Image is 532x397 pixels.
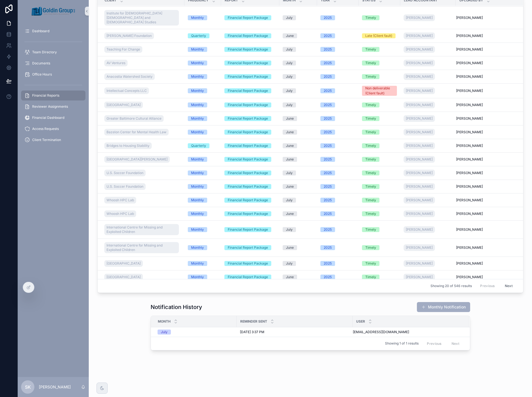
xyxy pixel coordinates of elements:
[228,61,268,66] div: Financial Report Package
[104,142,152,149] a: Bridges to Housing Stability
[406,130,433,134] span: [PERSON_NAME]
[228,184,268,189] div: Financial Report Package
[365,116,376,121] div: Timely
[406,171,433,175] span: [PERSON_NAME]
[404,60,435,66] a: [PERSON_NAME]
[228,74,268,79] div: Financial Report Package
[21,69,85,79] a: Office Hours
[404,183,435,190] a: [PERSON_NAME]
[404,59,452,67] a: [PERSON_NAME]
[456,89,483,93] span: [PERSON_NAME]
[188,170,218,175] a: Monthly
[404,73,435,80] a: [PERSON_NAME]
[406,144,433,148] span: [PERSON_NAME]
[104,141,181,150] a: Bridges to Housing Stability
[224,170,276,175] a: Financial Report Package
[224,143,276,148] a: Financial Report Package
[107,74,153,79] span: Anacostia Watershed Society
[320,143,355,148] a: 2025
[188,130,218,135] a: Monthly
[362,74,397,79] a: Timely
[404,102,435,108] a: [PERSON_NAME]
[228,33,268,38] div: Financial Report Package
[404,197,435,203] a: [PERSON_NAME]
[228,157,268,162] div: Financial Report Package
[104,196,181,205] a: Whoosh HPC Lab
[188,116,218,121] a: Monthly
[32,127,59,131] span: Access Requests
[320,102,355,107] a: 2025
[286,15,293,20] div: July
[228,227,268,232] div: Financial Report Package
[456,16,516,20] a: [PERSON_NAME]
[188,33,218,38] a: Quarterly
[283,184,314,189] a: June
[104,60,128,66] a: AV Ventures
[286,102,293,107] div: July
[286,61,293,66] div: July
[456,198,483,202] span: [PERSON_NAME]
[406,47,433,52] span: [PERSON_NAME]
[21,113,85,123] a: Financial Dashboard
[456,61,516,65] a: [PERSON_NAME]
[224,227,276,232] a: Financial Report Package
[104,169,181,177] a: U.S. Soccer Foundation
[224,184,276,189] a: Financial Report Package
[188,157,218,162] a: Monthly
[107,144,150,148] span: Bridges to Housing Stability
[320,157,355,162] a: 2025
[18,22,89,152] div: scrollable content
[191,130,204,135] div: Monthly
[191,227,204,232] div: Monthly
[228,198,268,203] div: Financial Report Package
[107,171,143,175] span: U.S. Soccer Foundation
[456,103,483,107] span: [PERSON_NAME]
[286,198,293,203] div: July
[320,47,355,52] a: 2025
[228,102,268,107] div: Financial Report Package
[188,61,218,66] a: Monthly
[283,74,314,79] a: July
[365,47,376,52] div: Timely
[104,46,142,53] a: Teaching For Change
[456,144,516,148] a: [PERSON_NAME]
[456,89,516,93] a: [PERSON_NAME]
[324,157,332,162] div: 2025
[107,157,168,162] span: [GEOGRAPHIC_DATA][PERSON_NAME]
[406,157,433,162] span: [PERSON_NAME]
[406,212,433,216] span: [PERSON_NAME]
[324,116,332,121] div: 2025
[283,102,314,107] a: July
[406,103,433,107] span: [PERSON_NAME]
[320,130,355,135] a: 2025
[104,102,143,108] a: [GEOGRAPHIC_DATA]
[362,102,397,107] a: Timely
[362,47,397,52] a: Timely
[320,61,355,66] a: 2025
[224,157,276,162] a: Financial Report Package
[456,34,483,38] span: [PERSON_NAME]
[104,155,181,164] a: [GEOGRAPHIC_DATA][PERSON_NAME]
[224,61,276,66] a: Financial Report Package
[286,211,294,216] div: June
[228,47,268,52] div: Financial Report Package
[365,184,376,189] div: Timely
[456,198,516,202] a: [PERSON_NAME]
[283,15,314,20] a: July
[456,16,483,20] span: [PERSON_NAME]
[32,7,75,16] img: App logo
[104,170,146,176] a: U.S. Soccer Foundation
[104,87,149,94] a: Intellectual Concepts LLC
[224,198,276,203] a: Financial Report Package
[188,102,218,107] a: Monthly
[365,198,376,203] div: Timely
[362,15,397,20] a: Timely
[362,198,397,203] a: Timely
[188,15,218,20] a: Monthly
[404,155,452,164] a: [PERSON_NAME]
[21,58,85,68] a: Documents
[404,210,435,217] a: [PERSON_NAME]
[188,184,218,189] a: Monthly
[320,33,355,38] a: 2025
[456,212,483,216] span: [PERSON_NAME]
